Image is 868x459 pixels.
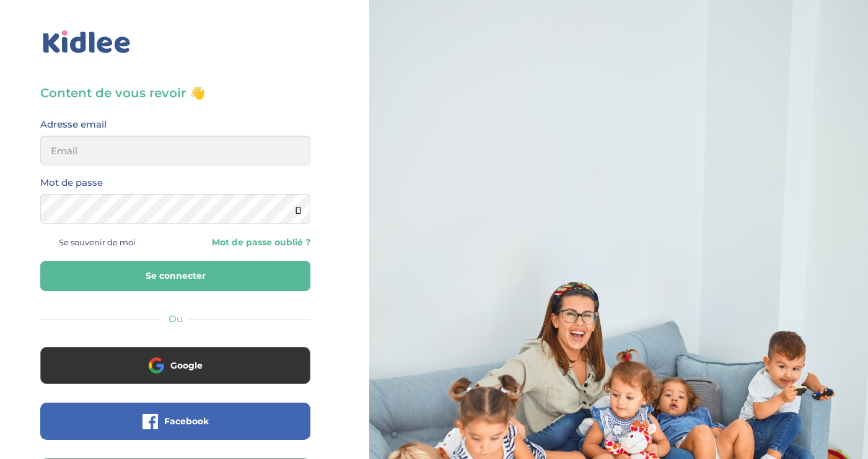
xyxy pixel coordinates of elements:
button: Facebook [40,403,310,440]
button: Se connecter [40,261,310,291]
a: Mot de passe oublié ? [185,237,310,248]
img: google.png [149,357,164,373]
label: Adresse email [40,116,107,133]
span: Google [170,359,203,372]
span: Facebook [164,415,209,427]
input: Email [40,136,310,165]
a: Facebook [40,424,310,435]
span: Se souvenir de moi [59,234,136,250]
img: logo_kidlee_bleu [40,28,133,56]
img: facebook.png [142,414,158,429]
span: Ou [169,313,183,325]
label: Mot de passe [40,175,103,191]
a: Google [40,368,310,380]
h3: Content de vous revoir 👋 [40,84,310,102]
button: Google [40,347,310,384]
